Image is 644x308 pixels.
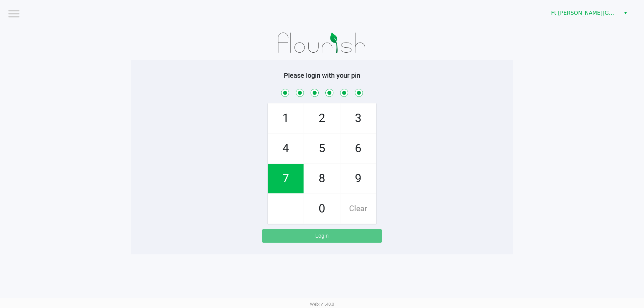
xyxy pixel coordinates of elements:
[340,104,376,133] span: 3
[304,164,340,193] span: 8
[551,9,616,17] span: Ft [PERSON_NAME][GEOGRAPHIC_DATA]
[136,71,508,79] h5: Please login with your pin
[340,164,376,193] span: 9
[340,134,376,163] span: 6
[304,134,340,163] span: 5
[340,194,376,224] span: Clear
[310,302,334,307] span: Web: v1.40.0
[268,134,304,163] span: 4
[304,194,340,224] span: 0
[621,7,630,19] button: Select
[304,104,340,133] span: 2
[268,164,304,193] span: 7
[268,104,304,133] span: 1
